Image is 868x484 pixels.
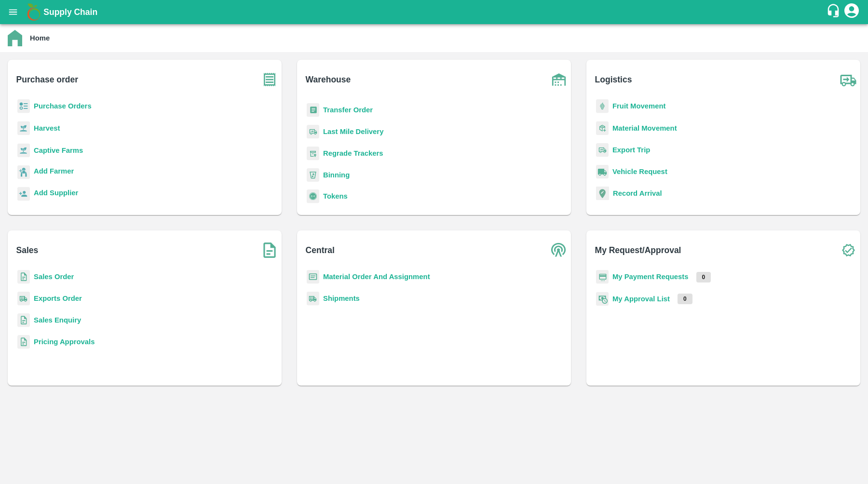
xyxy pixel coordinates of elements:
a: Captive Farms [34,147,83,154]
img: harvest [17,121,30,135]
a: Transfer Order [323,106,373,114]
img: sales [17,270,30,284]
b: Warehouse [306,73,351,86]
img: bin [307,168,319,182]
a: Fruit Movement [612,102,666,110]
img: shipments [17,292,30,306]
a: Vehicle Request [612,168,667,175]
img: vehicle [596,165,609,179]
a: Material Order And Assignment [323,273,430,281]
img: centralMaterial [307,270,319,284]
b: Supply Chain [43,7,97,17]
a: Tokens [323,192,348,200]
b: Central [306,243,335,257]
img: tokens [307,189,319,203]
img: harvest [17,143,30,158]
div: account of current user [843,2,860,22]
p: 0 [696,272,711,282]
b: Add Farmer [34,167,74,175]
img: payment [596,270,609,284]
a: Record Arrival [613,189,662,197]
p: 0 [678,294,692,304]
img: sales [17,335,30,349]
a: Binning [323,171,350,179]
b: Add Supplier [34,189,78,197]
img: check [836,238,860,262]
a: Material Movement [612,124,677,132]
img: farmer [17,165,30,179]
a: Add Supplier [34,188,78,201]
b: Sales [16,243,39,257]
a: Sales Enquiry [34,316,81,324]
a: Export Trip [612,146,650,154]
a: Purchase Orders [34,102,92,110]
img: soSales [258,238,282,262]
a: Sales Order [34,273,74,281]
b: Home [30,34,50,42]
img: delivery [307,125,319,139]
a: Regrade Trackers [323,149,383,157]
img: reciept [17,99,30,113]
img: whTracker [307,147,319,161]
img: home [8,30,22,46]
a: My Payment Requests [612,273,689,281]
a: Add Farmer [34,166,74,179]
a: Pricing Approvals [34,338,95,346]
img: truck [836,67,860,92]
a: My Approval List [612,295,670,303]
img: supplier [17,187,30,201]
a: Supply Chain [43,5,826,19]
img: material [596,121,609,135]
img: whTransfer [307,103,319,117]
img: recordArrival [596,187,609,200]
img: logo [24,2,43,22]
img: shipments [307,292,319,306]
img: sales [17,313,30,327]
b: Logistics [595,73,632,86]
a: Exports Order [34,295,82,302]
img: central [547,238,571,262]
a: Last Mile Delivery [323,128,383,135]
img: approval [596,292,609,306]
img: fruit [596,99,609,113]
b: My Request/Approval [595,243,681,257]
img: delivery [596,143,609,157]
img: warehouse [547,67,571,92]
a: Shipments [323,295,360,302]
a: Harvest [34,124,60,132]
b: Purchase order [16,73,78,86]
div: customer-support [826,3,843,21]
img: purchase [258,67,282,92]
button: open drawer [2,1,24,23]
